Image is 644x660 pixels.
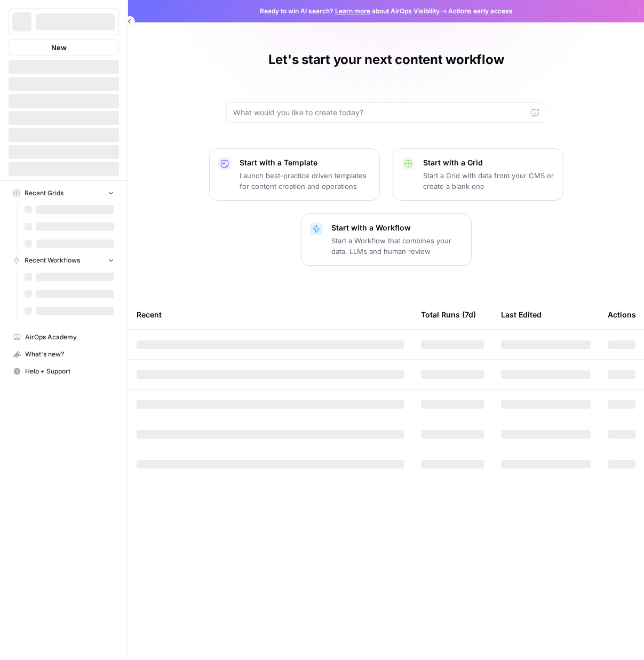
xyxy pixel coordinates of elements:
[25,188,63,198] span: Recent Grids
[9,39,119,55] button: New
[335,7,370,15] a: Learn more
[9,363,119,380] button: Help + Support
[9,329,119,346] a: AirOps Academy
[301,213,472,266] button: Start with a WorkflowStart a Workflow that combines your data, LLMs and human review
[240,170,371,192] p: Launch best-practice driven templates for content creation and operations
[25,256,80,265] span: Recent Workflows
[448,6,513,16] span: Actions early access
[331,222,463,233] p: Start with a Workflow
[9,252,119,268] button: Recent Workflows
[260,6,440,16] span: Ready to win AI search? about AirOps Visibility
[9,346,118,362] div: What's new?
[501,300,542,329] div: Last Edited
[51,42,67,53] span: New
[331,235,463,257] p: Start a Workflow that combines your data, LLMs and human review
[209,148,380,201] button: Start with a TemplateLaunch best-practice driven templates for content creation and operations
[268,51,504,68] h1: Let's start your next content workflow
[240,157,371,168] p: Start with a Template
[25,332,114,342] span: AirOps Academy
[421,300,476,329] div: Total Runs (7d)
[423,170,554,192] p: Start a Grid with data from your CMS or create a blank one
[393,148,563,201] button: Start with a GridStart a Grid with data from your CMS or create a blank one
[25,367,114,376] span: Help + Support
[233,107,527,118] input: What would you like to create today?
[608,300,636,329] div: Actions
[423,157,554,168] p: Start with a Grid
[137,300,404,329] div: Recent
[9,185,119,201] button: Recent Grids
[9,346,119,363] button: What's new?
